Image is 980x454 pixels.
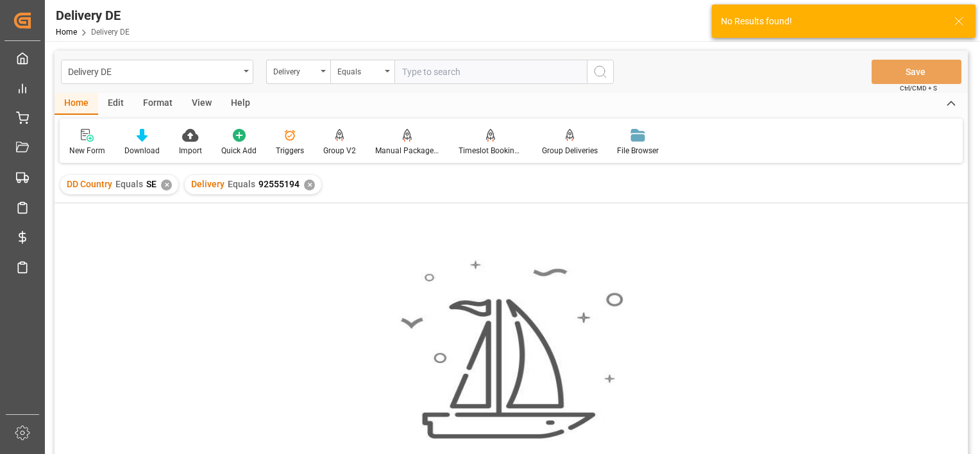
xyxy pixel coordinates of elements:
[542,145,598,156] div: Group Deliveries
[394,60,587,84] input: Type to search
[191,179,224,189] span: Delivery
[459,145,523,156] div: Timeslot Booking Report
[179,145,202,156] div: Import
[330,60,394,84] button: open menu
[587,60,614,84] button: search button
[221,93,260,115] div: Help
[617,145,659,156] div: File Browser
[161,180,172,190] div: ✕
[337,63,381,78] div: Equals
[304,180,315,190] div: ✕
[98,93,133,115] div: Edit
[69,145,105,156] div: New Form
[61,60,253,84] button: open menu
[375,145,439,156] div: Manual Package TypeDetermination
[182,93,221,115] div: View
[56,28,77,37] a: Home
[872,60,961,84] button: Save
[133,93,182,115] div: Format
[276,145,304,156] div: Triggers
[273,63,317,78] div: Delivery
[115,179,143,189] span: Equals
[124,145,160,156] div: Download
[68,63,239,79] div: Delivery DE
[221,145,257,156] div: Quick Add
[323,145,356,156] div: Group V2
[399,259,623,441] img: smooth_sailing.jpeg
[67,179,112,189] span: DD Country
[258,179,300,189] span: 92555194
[146,179,156,189] span: SE
[266,60,330,84] button: open menu
[228,179,255,189] span: Equals
[56,6,130,25] div: Delivery DE
[900,83,937,93] span: Ctrl/CMD + S
[721,15,942,28] div: No Results found!
[55,93,98,115] div: Home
